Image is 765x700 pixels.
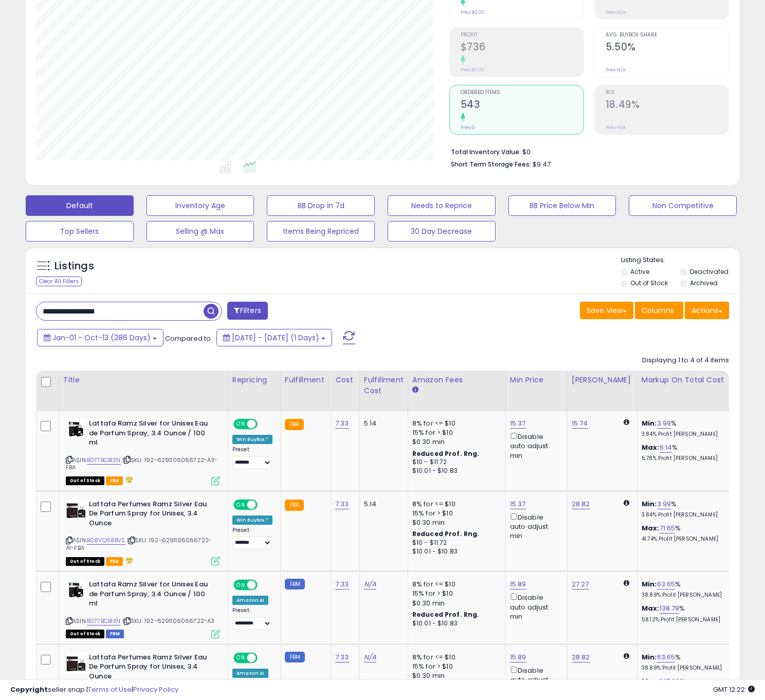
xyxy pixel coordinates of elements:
[335,375,355,385] div: Cost
[364,375,404,396] div: Fulfillment Cost
[461,99,584,113] h2: 543
[606,9,626,15] small: Prev: N/A
[165,334,212,343] span: Compared to:
[461,124,475,131] small: Prev: 0
[412,509,498,518] div: 15% for > $10
[89,653,214,684] b: Lattafa Perfumes Ramz Silver Eau De Parfum Spray for Unisex, 3.4 Ounce
[10,685,48,694] strong: Copyright
[364,419,400,428] div: 5.14
[642,616,727,623] p: 58.12% Profit [PERSON_NAME]
[606,90,728,96] span: ROI
[256,653,272,662] span: OFF
[412,375,501,385] div: Amazon Fees
[580,302,633,319] button: Save View
[133,685,178,694] a: Privacy Policy
[66,456,218,471] span: | SKU: 192-6291106066722-A3-FBA
[642,500,727,519] div: %
[388,221,496,242] button: 30 Day Decrease
[657,499,671,509] a: 3.99
[66,476,104,485] span: All listings that are currently out of stock and unavailable for purchase on Amazon
[510,499,526,509] a: 15.37
[642,511,727,519] p: 3.84% Profit [PERSON_NAME]
[54,259,94,273] h5: Listings
[412,619,498,628] div: $10.01 - $10.83
[510,511,559,541] div: Disable auto adjust min
[335,652,349,662] a: 7.33
[642,499,657,509] b: Min:
[657,418,671,429] a: 3.99
[412,653,498,662] div: 8% for <= $10
[88,685,132,694] a: Terms of Use
[267,195,375,216] button: BB Drop in 7d
[234,420,247,429] span: ON
[642,524,727,543] div: %
[66,419,220,484] div: ASIN:
[232,669,268,678] div: Amazon AI
[412,547,498,556] div: $10.01 - $10.83
[412,610,480,619] b: Reduced Prof. Rng.
[637,371,735,411] th: The percentage added to the cost of goods (COGS) that forms the calculator for Min & Max prices.
[642,443,727,462] div: %
[451,145,721,157] li: $0
[123,476,134,483] i: hazardous material
[412,539,498,547] div: $10 - $11.72
[106,630,124,638] span: FBM
[106,476,123,485] span: FBA
[572,579,589,590] a: 27.27
[412,662,498,671] div: 15% for > $10
[642,356,729,365] div: Displaying 1 to 4 of 4 items
[232,446,272,469] div: Preset:
[642,652,657,662] b: Min:
[232,515,272,525] div: Win BuyBox *
[412,500,498,509] div: 8% for <= $10
[642,653,727,672] div: %
[510,431,559,460] div: Disable auto adjust min
[26,221,134,242] button: Top Sellers
[629,195,737,216] button: Non Competitive
[572,652,590,662] a: 28.82
[66,419,86,439] img: 41UnnbEtf3L._SL40_.jpg
[642,604,727,623] div: %
[660,603,680,614] a: 138.79
[335,418,349,429] a: 7.33
[412,458,498,467] div: $10 - $11.72
[106,557,123,566] span: FBA
[89,419,214,450] b: Lattafa Ramz Silver for Unisex Eau de Parfum Spray, 3.4 Ounce / 100 ml
[26,195,134,216] button: Default
[227,302,267,320] button: Filters
[642,665,727,672] p: 38.89% Profit [PERSON_NAME]
[685,302,729,319] button: Actions
[232,435,272,444] div: Win BuyBox *
[642,603,660,613] b: Max:
[285,419,304,430] small: FBA
[630,279,668,287] label: Out of Stock
[66,500,220,565] div: ASIN:
[510,579,526,590] a: 15.89
[451,160,531,169] b: Short Term Storage Fees:
[232,333,319,343] span: [DATE] - [DATE] (1 Days)
[657,652,676,662] a: 63.65
[267,221,375,242] button: Items Being Repriced
[642,580,727,599] div: %
[606,41,728,55] h2: 5.50%
[642,419,727,438] div: %
[285,652,305,662] small: FBM
[642,431,727,438] p: 3.84% Profit [PERSON_NAME]
[510,375,563,385] div: Min Price
[87,617,121,625] a: B077BCB13N
[461,9,485,15] small: Prev: $0.00
[364,500,400,509] div: 5.14
[66,653,86,673] img: 41hnt0KlFvL._SL40_.jpg
[66,536,212,551] span: | SKU: 192-6291106066722-A1-FBA
[657,579,676,590] a: 63.65
[510,592,559,621] div: Disable auto adjust min
[412,419,498,428] div: 8% for <= $10
[572,499,590,509] a: 28.82
[89,580,214,611] b: Lattafa Ramz Silver for Unisex Eau de Parfum Spray, 3.4 Ounce / 100 ml
[66,500,86,520] img: 41hnt0KlFvL._SL40_.jpg
[461,41,584,55] h2: $736
[232,607,272,630] div: Preset:
[256,500,272,509] span: OFF
[66,630,104,638] span: All listings that are currently out of stock and unavailable for purchase on Amazon
[364,579,376,590] a: N/A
